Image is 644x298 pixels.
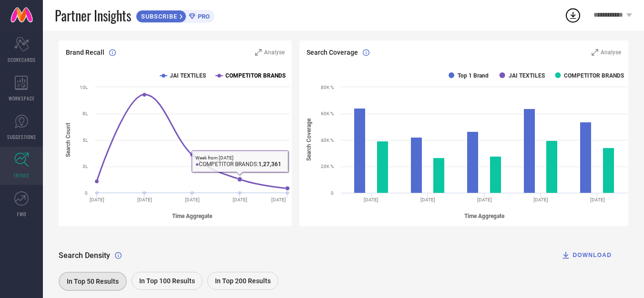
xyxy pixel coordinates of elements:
[195,13,210,20] span: PRO
[82,111,88,116] text: 8L
[90,197,104,202] text: [DATE]
[55,6,131,25] span: Partner Insights
[549,246,624,265] button: DOWNLOAD
[508,72,544,79] text: JAI TEXTILES
[85,190,88,196] text: 0
[477,197,491,202] text: [DATE]
[215,277,271,285] span: In Top 200 Results
[561,250,612,260] div: DOWNLOAD
[564,72,624,79] text: COMPETITOR BRANDS
[225,72,286,79] text: COMPETITOR BRANDS
[590,197,604,202] text: [DATE]
[364,197,378,202] text: [DATE]
[264,49,285,56] span: Analyse
[321,85,334,90] text: 80K %
[136,8,215,23] a: SUBSCRIBEPRO
[17,210,26,218] span: FWD
[137,197,152,202] text: [DATE]
[82,138,88,143] text: 5L
[533,197,548,202] text: [DATE]
[80,85,88,90] text: 10L
[233,197,247,202] text: [DATE]
[170,72,206,79] text: JAI TEXTILES
[8,56,36,63] span: SCORECARDS
[255,49,262,56] svg: Zoom
[601,49,621,56] span: Analyse
[136,13,180,20] span: SUBSCRIBE
[458,72,489,79] text: Top 1 Brand
[306,119,312,161] tspan: Search Coverage
[331,190,334,196] text: 0
[321,111,334,116] text: 60K %
[307,49,358,56] span: Search Coverage
[464,213,505,219] tspan: Time Aggregate
[564,7,582,24] div: Open download list
[59,251,110,260] span: Search Density
[9,95,35,102] span: WORKSPACE
[420,197,435,202] text: [DATE]
[139,277,195,285] span: In Top 100 Results
[592,49,598,56] svg: Zoom
[271,197,286,202] text: [DATE]
[7,133,36,140] span: SUGGESTIONS
[66,49,104,56] span: Brand Recall
[185,197,200,202] text: [DATE]
[67,278,119,285] span: In Top 50 Results
[13,172,30,179] span: TRENDS
[172,213,213,219] tspan: Time Aggregate
[321,164,334,169] text: 20K %
[321,138,334,143] text: 40K %
[65,123,72,157] tspan: Search Count
[82,164,88,169] text: 3L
